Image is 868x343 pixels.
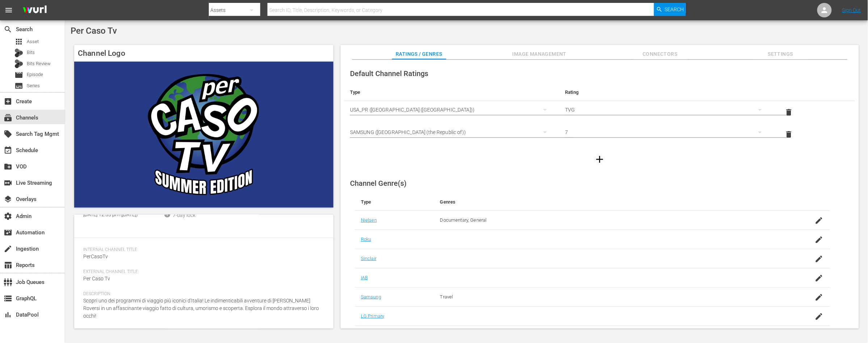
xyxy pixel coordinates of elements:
span: Schedule [4,146,12,155]
span: Series [14,81,23,90]
span: Search [4,25,12,34]
a: Nielsen [361,217,377,223]
img: Per Caso Tv [74,62,333,208]
span: Per Caso Tv [83,276,110,281]
span: GraphQL [4,294,12,303]
span: PerCasoTv [83,254,108,259]
img: ans4CAIJ8jUAAAAAAAAAAAAAAAAAAAAAAAAgQb4GAAAAAAAAAAAAAAAAAAAAAAAAJMjXAAAAAAAAAAAAAAAAAAAAAAAAgAT5G... [17,2,52,19]
button: delete [780,126,798,143]
div: USA_PR ([GEOGRAPHIC_DATA] ([GEOGRAPHIC_DATA])) [350,100,554,120]
table: simple table [344,84,855,146]
span: Episode [27,71,43,78]
span: Channel Genre(s) [350,179,406,188]
span: Search [665,3,684,16]
span: Per Caso Tv [71,26,117,36]
a: IAB [361,275,368,280]
span: Automation [4,228,12,237]
span: delete [785,108,793,117]
span: VOD [4,162,12,171]
a: LG Primary [361,313,384,319]
span: Create [4,97,12,106]
a: Sinclair [361,256,376,261]
th: Rating [560,84,775,101]
span: Channels [4,113,12,122]
span: Internal Channel Title: [83,247,321,253]
span: Asset [27,38,39,45]
a: Samsung [361,294,381,300]
a: Roku [361,237,371,242]
span: Series [27,82,40,89]
span: Settings [754,50,808,59]
span: DataPool [4,310,12,319]
span: External Channel Title: [83,269,321,275]
span: Search Tag Mgmt [4,130,12,138]
span: Job Queues [4,278,12,286]
span: Bits [27,49,35,56]
span: Reports [4,261,12,269]
a: Sign Out [842,7,861,13]
th: Type [355,193,434,211]
span: menu [4,6,13,14]
button: Search [654,3,686,16]
span: Default Channel Ratings [350,69,428,78]
span: Description: [83,291,321,297]
h4: Channel Logo [74,45,333,62]
div: Bits Review [14,59,23,68]
div: 7 [565,122,769,142]
th: Genres [434,193,778,211]
span: delete [785,130,793,139]
button: delete [780,104,798,121]
span: [DATE] 12:55 pm ([DATE]) [83,212,138,217]
span: Episode [14,71,23,79]
div: Bits [14,49,23,57]
div: 7-day lock [173,212,195,219]
th: Type [344,84,560,101]
div: SAMSUNG ([GEOGRAPHIC_DATA] (the Republic of)) [350,122,554,142]
span: Overlays [4,195,12,204]
span: Scopri uno dei programmi di viaggio più iconici d'Italia! Le indimenticabili avventure di [PERSON... [83,298,319,319]
span: Connectors [633,50,687,59]
span: Bits Review [27,60,51,67]
span: Admin [4,212,12,221]
span: Live Streaming [4,179,12,187]
div: TVG [565,100,769,120]
span: Image Management [513,50,567,59]
span: Ratings / Genres [392,50,446,59]
span: Asset [14,37,23,46]
span: Ingestion [4,244,12,253]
